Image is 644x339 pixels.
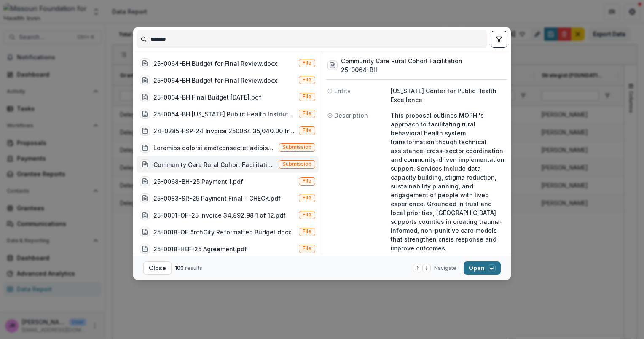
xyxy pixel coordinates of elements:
[303,195,311,201] span: File
[391,111,506,253] p: This proposal outlines MOPHI's approach to facilitating rural behavioral health system transforma...
[282,144,311,150] span: Submission
[153,126,295,135] div: 24-0285-FSP-24 Invoice 250064 35,040.00 from Openfields.pdf
[334,86,351,95] span: Entity
[341,56,462,65] h3: Community Care Rural Cohort Facilitation
[303,60,311,66] span: File
[303,94,311,100] span: File
[303,110,311,116] span: File
[153,143,275,152] div: Loremips dolorsi ametconsectet adipisc eli seddoeiu temp inc utlaboree dol magnaaliquae adminimve...
[464,261,501,275] button: Open
[153,194,281,203] div: 25-0083-SR-25 Payment Final - CHECK.pdf
[303,212,311,218] span: File
[153,59,277,68] div: 25-0064-BH Budget for Final Review.docx
[153,228,291,237] div: 25-0018-OF ArchCity Reformatted Budget.docx
[303,178,311,184] span: File
[303,245,311,251] span: File
[391,86,506,104] p: [US_STATE] Center for Public Health Excellence
[341,65,462,74] h3: 25-0064-BH
[153,76,277,85] div: 25-0064-BH Budget for Final Review.docx
[153,110,295,118] div: 25-0064-BH [US_STATE] Public Health Institute Updated [DATE].pdf
[153,177,243,186] div: 25-0068-BH-25 Payment 1.pdf
[303,127,311,133] span: File
[334,111,368,120] span: Description
[153,211,286,220] div: 25-0001-OF-25 Invoice 34,892.98 1 of 12.pdf
[185,265,202,271] span: results
[303,77,311,83] span: File
[153,93,261,102] div: 25-0064-BH Final Budget [DATE].pdf
[303,229,311,234] span: File
[153,245,247,253] div: 25-0018-HEF-25 Agreement.pdf
[491,31,507,48] button: toggle filters
[143,261,172,275] button: Close
[434,264,456,272] span: Navigate
[282,161,311,167] span: Submission
[153,160,275,169] div: Community Care Rural Cohort Facilitation (This proposal outlines MOPHI's approach to facilitating...
[175,265,184,271] span: 100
